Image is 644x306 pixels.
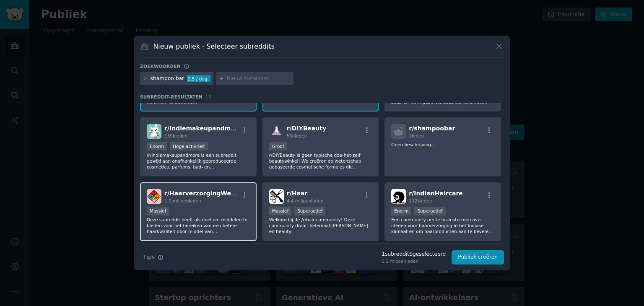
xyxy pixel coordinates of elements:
[391,189,406,204] img: Indiase haarverzorging
[382,259,406,264] font: 1,2 miljoen
[409,190,414,197] font: r/
[287,125,292,132] font: r/
[297,208,322,213] font: Superactief
[391,142,435,147] font: Geen beschrijving...
[269,217,368,234] font: Welkom bij de /r/hair community! Deze community draait helemaal [PERSON_NAME] en beauty.
[164,133,175,138] font: 139k
[292,190,308,197] font: Haar
[205,94,211,99] font: 18
[311,198,323,203] font: leden
[164,198,189,203] font: 1,0 miljoen
[409,251,413,257] font: S
[169,125,241,132] font: Indiemakeupandmore
[409,198,420,203] font: 122k
[412,133,424,138] font: leden
[227,75,291,83] input: Nieuw trefwoord
[394,208,408,213] font: Enorm
[173,144,205,149] font: Hoge activiteit
[295,133,307,138] font: leden
[269,124,284,139] img: DIYBeauty
[413,251,446,257] font: geselecteerd
[143,254,155,260] font: Tips
[140,250,166,265] button: Tips
[151,75,184,81] font: shampoo bar
[420,198,432,203] font: leden
[458,254,498,260] font: Publiek creëren
[269,153,367,199] font: r/DIYBeauty is geen typische doe-het-zelf beautywinkel! We creëren op wetenschap gebaseerde cosme...
[164,125,169,132] font: r/
[414,190,462,197] font: IndianHaircare
[147,217,247,246] font: Deze subreddit heeft als doel om middelen te bieden voor het bereiken van een betere haarkwalitei...
[140,64,181,69] font: Zoekwoorden
[189,198,201,203] font: leden
[269,189,284,204] img: Haar
[391,217,493,252] font: Een community om te brainstormen over ideeën voor haarverzorging in het Indiase klimaat en om haa...
[452,250,504,265] button: Publiek creëren
[409,133,412,138] font: 1
[147,124,161,139] img: Indiemakeupandmore
[169,190,261,197] font: HaarverzorgingWetenschap
[287,198,312,203] font: 4,4 miljoen
[150,208,166,213] font: Massief
[175,133,187,138] font: leden
[292,125,326,132] font: DIYBeauty
[414,125,455,132] font: shampoobar
[385,251,409,257] font: subreddit
[382,251,385,257] font: 1
[287,133,295,138] font: 56k
[272,208,289,213] font: Massief
[272,144,284,149] font: Groot
[147,189,161,204] img: Haarverzorgingswetenschap
[153,42,275,50] font: Nieuw publiek - Selecteer subreddits
[409,125,414,132] font: r/
[147,88,243,104] font: Wij zijn verantwoordelijke burgers die proberen onze impact op het milieu tot een minimum te bepe...
[287,190,292,197] font: r/
[164,190,169,197] font: r/
[140,94,203,99] font: Subreddit-resultaten
[150,144,164,149] font: Enorm
[147,153,243,205] font: /r/indiemakeupandmore is een subreddit gewijd aan onafhankelijk geproduceerde cosmetica, parfums,...
[406,259,418,264] font: leden
[188,76,208,81] font: 2,5 / dag
[417,208,442,213] font: Superactief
